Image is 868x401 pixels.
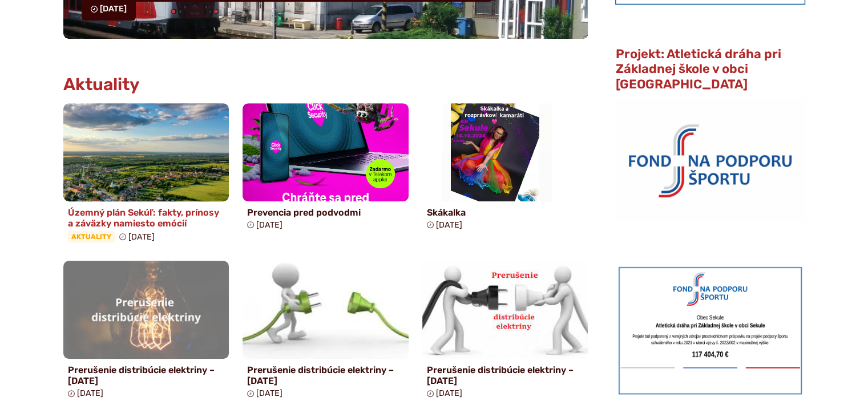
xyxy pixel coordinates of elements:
span: Aktuality [68,231,115,242]
h4: Skákalka [427,207,584,218]
span: [DATE] [256,220,282,230]
h4: Územný plán Sekúľ: fakty, prínosy a záväzky namiesto emócií [68,207,225,229]
span: Projekt: Atletická dráha pri Základnej škole v obci [GEOGRAPHIC_DATA] [615,46,781,92]
span: [DATE] [77,388,103,398]
a: Územný plán Sekúľ: fakty, prínosy a záväzky namiesto emócií Aktuality [DATE] [63,103,229,247]
h4: Prerušenie distribúcie elektriny – [DATE] [247,364,404,386]
img: logo_fnps.png [615,98,805,221]
span: [DATE] [100,4,127,14]
h4: Prevencia pred podvodmi [247,207,404,218]
span: [DATE] [256,388,282,398]
img: draha.png [615,264,805,397]
h4: Prerušenie distribúcie elektriny – [DATE] [427,364,584,386]
h4: Prerušenie distribúcie elektriny – [DATE] [68,364,225,386]
span: [DATE] [436,220,462,230]
span: [DATE] [436,388,462,398]
h3: Aktuality [63,75,140,94]
a: Prevencia pred podvodmi [DATE] [243,103,409,234]
span: [DATE] [128,232,155,242]
a: Skákalka [DATE] [422,103,588,234]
